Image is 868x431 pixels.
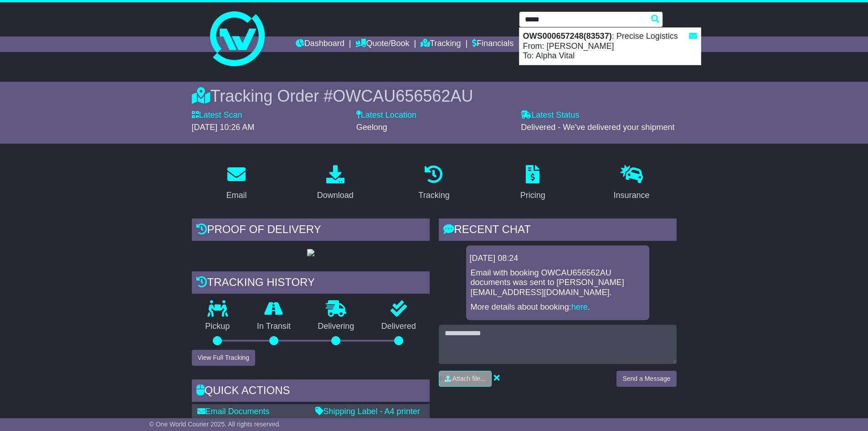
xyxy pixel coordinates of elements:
[523,31,612,41] strong: OWS000657248(83537)
[472,36,514,52] a: Financials
[333,87,473,105] span: OWCAU656562AU
[520,189,545,202] div: Pricing
[355,36,409,52] a: Quote/Book
[192,379,430,404] div: Quick Actions
[616,371,676,387] button: Send a Message
[243,322,304,332] p: In Transit
[315,407,420,416] a: Shipping Label - A4 printer
[571,302,588,312] a: here
[614,189,650,202] div: Insurance
[471,302,645,312] p: More details about booking: .
[418,189,449,202] div: Tracking
[192,123,255,132] span: [DATE] 10:26 AM
[192,322,244,332] p: Pickup
[192,350,255,366] button: View Full Tracking
[220,162,252,205] a: Email
[356,123,387,132] span: Geelong
[470,254,646,264] div: [DATE] 08:24
[304,322,368,332] p: Delivering
[421,36,461,52] a: Tracking
[368,322,430,332] p: Delivered
[226,189,247,202] div: Email
[521,123,674,132] span: Delivered - We've delivered your shipment
[149,421,281,428] span: © One World Courier 2025. All rights reserved.
[307,249,314,256] img: GetPodImage
[439,218,677,243] div: RECENT CHAT
[197,407,270,416] a: Email Documents
[412,162,455,205] a: Tracking
[192,110,242,120] label: Latest Scan
[608,162,656,205] a: Insurance
[521,110,579,120] label: Latest Status
[514,162,551,205] a: Pricing
[471,268,645,298] p: Email with booking OWCAU656562AU documents was sent to [PERSON_NAME][EMAIL_ADDRESS][DOMAIN_NAME].
[519,28,701,65] div: : Precise Logistics From: [PERSON_NAME] To: Alpha Vital
[192,271,430,296] div: Tracking history
[192,218,430,243] div: Proof of Delivery
[311,162,360,205] a: Download
[192,86,677,106] div: Tracking Order #
[356,110,416,120] label: Latest Location
[317,189,354,202] div: Download
[296,36,344,52] a: Dashboard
